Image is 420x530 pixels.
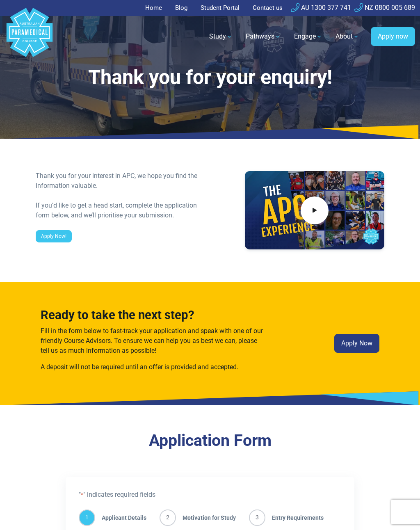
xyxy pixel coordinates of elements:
[334,334,379,353] a: Apply Now
[354,4,415,11] a: NZ 0800 005 689
[160,509,176,526] span: 2
[204,25,237,48] a: Study
[289,25,327,48] a: Engage
[149,431,272,450] a: Application Form
[36,230,72,242] a: Apply Now!
[371,27,415,46] a: Apply now
[331,25,364,48] a: About
[36,201,205,220] div: If you’d like to get a head start, complete the application form below, and we’ll prioritise your...
[36,171,205,191] div: Thank you for your interest in APC, we hope you find the information valuable.
[249,509,265,526] span: 3
[79,509,95,526] span: 1
[95,509,146,526] span: Applicant Details
[41,362,263,372] p: A deposit will not be required until an offer is provided and accepted.
[36,66,384,89] h1: Thank you for your enquiry!
[41,326,263,356] p: Fill in the form below to fast-track your application and speak with one of our friendly Course A...
[241,25,286,48] a: Pathways
[176,509,236,526] span: Motivation for Study
[291,4,351,11] a: AU 1300 377 741
[79,490,341,500] p: " " indicates required fields
[265,509,324,526] span: Entry Requirements
[5,16,54,57] a: Australian Paramedical College
[41,308,263,322] h3: Ready to take the next step?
